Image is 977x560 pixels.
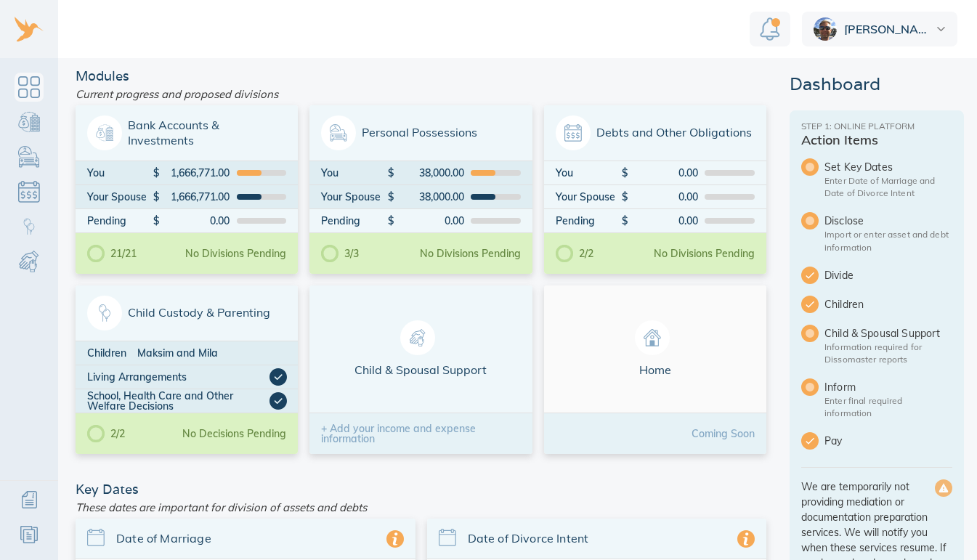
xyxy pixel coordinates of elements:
[15,520,44,549] a: Resources
[544,285,766,454] a: HomeComing Soon
[824,160,952,174] span: Set Key Dates
[824,341,952,365] p: Information required for Dissomaster reports
[116,530,386,547] span: Date of Marriage
[185,248,286,259] div: No Divisions Pending
[153,216,161,226] div: $
[87,168,153,178] div: You
[556,245,593,262] div: 2/2
[801,134,952,147] div: Action Items
[824,434,952,448] span: Pay
[420,248,521,259] div: No Divisions Pending
[161,168,230,178] div: 1,666,771.00
[87,245,137,262] div: 21/21
[556,168,622,178] div: You
[622,192,629,202] div: $
[321,115,520,150] span: Personal Possessions
[309,413,532,454] div: + Add your income and expense information
[15,485,44,514] a: Additional Information
[760,17,780,41] img: Notification
[87,348,137,358] div: Children
[15,177,44,206] a: Debts & Obligations
[824,326,952,341] span: Child & Spousal Support
[936,27,946,31] img: dropdown.svg
[70,483,772,496] div: Key Dates
[824,228,952,253] p: Import or enter asset and debt information
[629,168,698,178] div: 0.00
[801,122,952,131] div: Step 1: Online Platform
[622,168,629,178] div: $
[544,105,766,274] a: Debts and Other ObligationsYou$0.00Your Spouse$0.00Pending$0.002/2No Divisions Pending
[556,115,755,150] span: Debts and Other Obligations
[824,380,952,394] span: Inform
[182,429,286,439] div: No Decisions Pending
[161,192,230,202] div: 1,666,771.00
[87,391,269,411] div: School, Health Care and Other Welfare Decisions
[654,248,755,259] div: No Divisions Pending
[824,268,952,283] span: Divide
[15,212,44,241] a: Child Custody & Parenting
[15,73,44,102] a: Dashboard
[790,76,964,93] div: Dashboard
[692,429,755,439] div: Coming Soon
[388,216,395,226] div: $
[321,216,387,226] div: Pending
[321,192,387,202] div: Your Spouse
[153,192,161,202] div: $
[824,394,952,419] p: Enter final required information
[629,192,698,202] div: 0.00
[394,168,463,178] div: 38,000.00
[309,285,532,454] a: Child & Spousal Support+ Add your income and expense information
[394,216,463,226] div: 0.00
[556,192,622,202] div: Your Spouse
[321,168,387,178] div: You
[137,348,287,358] div: Maksim and Mila
[161,216,230,226] div: 0.00
[76,285,298,454] a: Child Custody & ParentingChildrenMaksim and MilaLiving ArrangementsSchool, Health Care and Other ...
[556,320,755,378] span: Home
[87,296,286,330] span: Child Custody & Parenting
[824,174,952,199] p: Enter Date of Marriage and Date of Divorce Intent
[388,192,395,202] div: $
[76,105,298,274] a: Bank Accounts & InvestmentsYou$1,666,771.00Your Spouse$1,666,771.00Pending$0.0021/21No Divisions ...
[394,192,463,202] div: 38,000.00
[321,245,359,262] div: 3/3
[15,142,44,171] a: Personal Possessions
[622,216,629,226] div: $
[15,107,44,137] a: Bank Accounts & Investments
[87,425,125,442] div: 2/2
[15,247,44,276] a: Child & Spousal Support
[388,168,395,178] div: $
[814,17,837,41] img: ee2a253455b5a1643214f6bbf30279a1
[87,216,153,226] div: Pending
[70,70,772,83] div: Modules
[468,530,738,547] span: Date of Divorce Intent
[70,496,772,519] div: These dates are important for division of assets and debts
[87,115,286,150] span: Bank Accounts & Investments
[824,297,952,312] span: Children
[556,216,622,226] div: Pending
[87,368,269,386] div: Living Arrangements
[844,23,933,35] span: [PERSON_NAME]
[629,216,698,226] div: 0.00
[309,105,532,274] a: Personal PossessionsYou$38,000.00Your Spouse$38,000.00Pending$0.003/3No Divisions Pending
[321,320,520,378] span: Child & Spousal Support
[824,214,952,228] span: Disclose
[70,83,772,105] div: Current progress and proposed divisions
[153,168,161,178] div: $
[87,192,153,202] div: Your Spouse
